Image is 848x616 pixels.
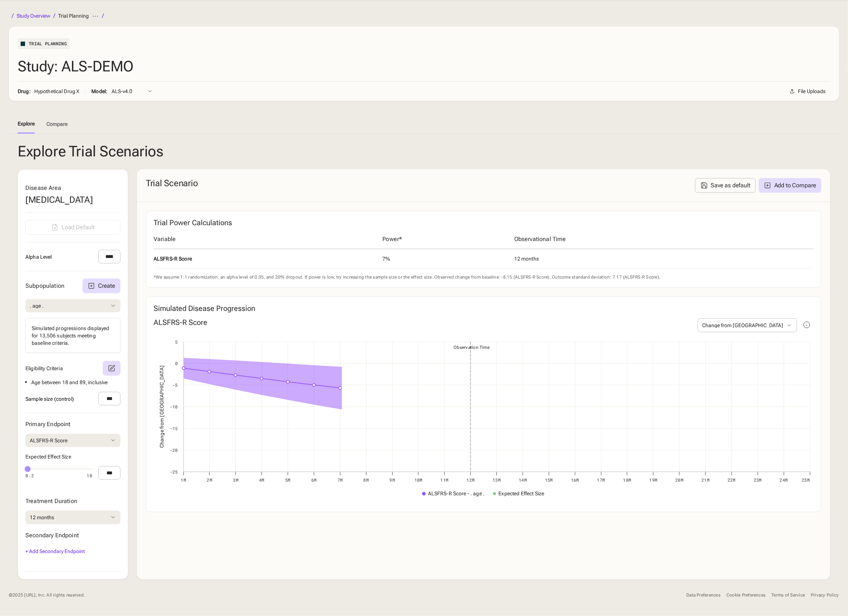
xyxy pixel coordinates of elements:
text: Expected Effect Size [499,491,544,496]
div: Model: [91,88,107,95]
text: -20 [170,447,178,453]
div: Hypothetical Drug X [34,88,80,95]
div: Simulated progressions displayed for 13,506 subjects meeting baseline criteria. [32,325,114,347]
li: breadcrumb-item [58,11,89,20]
span: © [9,592,13,598]
div: Study: ALS-DEMO [18,58,134,75]
button: Change from [GEOGRAPHIC_DATA] [698,318,797,332]
button: Explore [18,114,35,134]
button: . age . [25,299,120,312]
a: Data Preferences [687,592,721,598]
text: 0 [175,360,178,366]
text: 3m [233,477,238,483]
button: File Uploads [785,85,830,98]
button: Load Default [25,220,120,235]
div: Save as default [711,183,751,188]
div: Drug: [18,89,85,93]
div: Subpopulation [25,282,64,290]
div: Treatment Duration [25,498,120,505]
text: Change from [GEOGRAPHIC_DATA] [159,365,165,448]
text: 8m [364,477,369,483]
div: Load Default [62,224,95,230]
div: [MEDICAL_DATA] [25,195,120,205]
text: 17m [597,477,605,483]
div: *We assume 1:1 randomization, an alpha level of 0.05 , and 20% dropout. If power is low, try incr... [154,275,814,280]
span: / [102,11,104,20]
div: Trial Scenario [146,178,198,193]
a: Terms of Service [772,592,805,598]
text: 25m [802,477,810,483]
text: 18m [623,477,631,483]
text: 16m [571,477,579,483]
button: ALS-v4.0 [107,85,157,98]
text: 9m [390,477,395,483]
div: Eligibility Criteria [25,365,63,372]
div: Observational Time [514,236,808,243]
text: 19m [649,477,658,483]
text: 6m [311,477,317,483]
div: ALS-v4.0 [112,89,132,94]
text: 2m [207,477,213,483]
div: 10 [87,473,92,478]
a: Study Overview [17,13,50,18]
button: Create [83,279,120,293]
div: 12 months [30,515,54,520]
div: File Uploads [798,89,826,94]
a: Privacy Policy [811,592,839,598]
div: 7% [383,255,508,262]
text: -25 [170,469,178,475]
span: Observation Time [454,341,490,350]
div: Cookie Preferences [726,592,765,598]
div: 12 months [514,255,808,262]
button: + Add Secondary Endpoint [25,545,110,558]
text: 14m [519,477,527,483]
text: 13m [493,477,501,483]
button: 12 months [25,511,120,524]
text: ALSFRS-R Score - . age . [428,491,484,496]
div: Add to Compare [774,183,816,188]
div: Expected Effect Size [25,453,71,460]
div: Create [98,283,115,289]
div: Variable [154,236,377,243]
li: breadcrumb-item [9,11,58,20]
div: ALSFRS-R Score [154,255,377,262]
text: -15 [170,425,178,431]
div: Disease Area [25,184,120,192]
div: Change from Baseline [702,323,784,328]
div: Sample size (control) [25,395,74,403]
span: 10 [90,476,95,484]
text: 12m [467,477,475,483]
text: 24m [780,477,788,483]
text: 10m [414,477,423,483]
button: Cookie Preferences [726,588,765,602]
button: Add to Compare [759,178,821,193]
text: 20m [676,477,684,483]
div: Age between 18 and 89 , inclusive [31,379,120,386]
button: ALSFRS-R Score [25,434,120,447]
text: 22m [728,477,736,483]
text: -5 [172,382,178,388]
text: 1m [181,477,186,483]
nav: breadcrumb [9,9,107,24]
div: Trial Planning [29,41,67,46]
span: 0.2 [25,476,33,484]
text: 15m [545,477,553,483]
text: -10 [170,404,178,410]
text: 4m [259,477,264,483]
div: . age . [30,303,43,308]
text: 7m [337,477,343,483]
div: Simulated Disease Progression [154,304,814,312]
text: 21m [701,477,709,483]
div: ALSFRS-R Score [154,318,207,326]
button: Save as default [695,178,756,193]
div: Primary Endpoint [25,421,120,428]
div: Power* [383,236,508,243]
div: Trial Planning [58,13,89,18]
div: Explore Trial Scenarios [18,143,830,169]
div: Secondary Endpoint [25,532,120,539]
button: Compare [46,114,67,134]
